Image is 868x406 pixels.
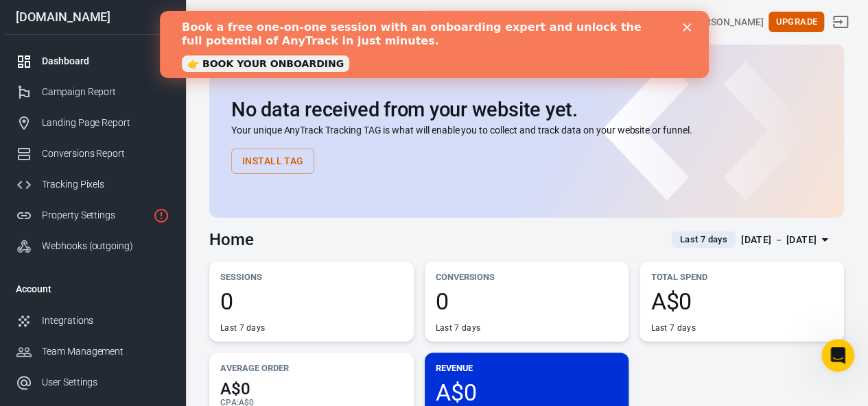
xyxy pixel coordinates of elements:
[231,149,314,174] button: Install Tag
[821,339,854,372] iframe: Intercom live chat
[209,230,254,249] h3: Home
[661,229,844,251] button: Last 7 days[DATE] － [DATE]
[5,77,180,107] a: Campaign Report
[42,314,169,328] div: Integrations
[5,367,180,398] a: User Settings
[42,147,169,161] div: Conversions Report
[523,12,537,21] div: Close
[42,208,148,223] div: Property Settings
[220,381,403,397] span: A$0
[5,169,180,200] a: Tracking Pixels
[436,381,618,404] span: A$0
[231,123,822,138] p: Your unique AnyTrack Tracking TAG is what will enable you to collect and track data on your websi...
[5,336,180,367] a: Team Management
[824,5,857,38] a: Sign out
[42,177,169,192] div: Tracking Pixels
[160,11,709,78] iframe: Intercom live chat banner
[5,138,180,169] a: Conversions Report
[42,85,169,99] div: Campaign Report
[424,10,630,34] button: Find anything...⌘ + K
[769,12,824,33] button: Upgrade
[5,231,180,262] a: Webhooks (outgoing)
[42,344,169,359] div: Team Management
[650,290,833,313] span: A$0
[5,272,180,305] li: Account
[42,116,169,130] div: Landing Page Report
[220,270,403,284] p: Sessions
[436,270,618,284] p: Conversions
[220,322,265,333] div: Last 7 days
[436,322,480,333] div: Last 7 days
[42,239,169,253] div: Webhooks (outgoing)
[436,290,618,313] span: 0
[42,375,169,390] div: User Settings
[42,54,169,68] div: Dashboard
[153,207,169,224] svg: Property is not installed yet
[690,15,763,29] div: Account id: 4Eae67Et
[231,99,822,120] h2: No data received from your website yet.
[220,290,403,313] span: 0
[436,361,618,375] p: Revenue
[202,10,301,35] button: [DOMAIN_NAME]
[5,11,180,23] div: [DOMAIN_NAME]
[741,231,817,249] div: [DATE] － [DATE]
[5,46,180,77] a: Dashboard
[5,107,180,138] a: Landing Page Report
[650,322,695,333] div: Last 7 days
[675,233,733,246] span: Last 7 days
[5,200,180,231] a: Property Settings
[220,361,403,375] p: Average Order
[5,305,180,336] a: Integrations
[650,270,833,284] p: Total Spend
